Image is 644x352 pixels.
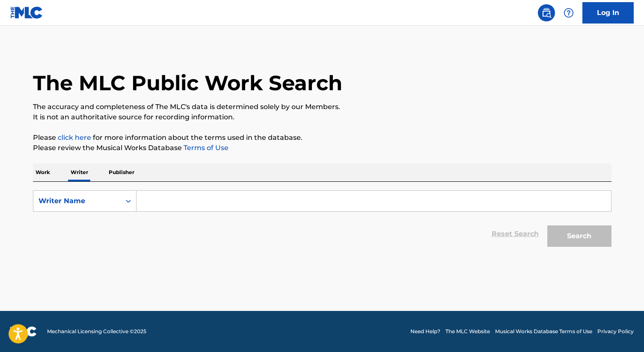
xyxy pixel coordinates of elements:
a: Privacy Policy [597,328,634,335]
p: Writer [68,163,91,181]
a: The MLC Website [445,328,490,335]
a: Public Search [538,4,555,21]
a: Need Help? [410,328,440,335]
a: Log In [582,2,634,24]
p: Please review the Musical Works Database [33,143,611,153]
form: Search Form [33,190,611,251]
img: help [564,8,574,18]
a: Terms of Use [182,144,229,152]
a: click here [58,133,91,142]
p: Publisher [106,163,137,181]
h1: The MLC Public Work Search [33,70,342,96]
p: Work [33,163,53,181]
p: It is not an authoritative source for recording information. [33,112,611,122]
span: Mechanical Licensing Collective © 2025 [47,328,146,335]
a: Musical Works Database Terms of Use [495,328,592,335]
img: MLC Logo [10,6,43,19]
img: logo [10,326,37,337]
p: The accuracy and completeness of The MLC's data is determined solely by our Members. [33,102,611,112]
div: Writer Name [39,196,116,206]
div: Help [560,4,577,21]
p: Please for more information about the terms used in the database. [33,133,611,143]
img: search [541,8,552,18]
